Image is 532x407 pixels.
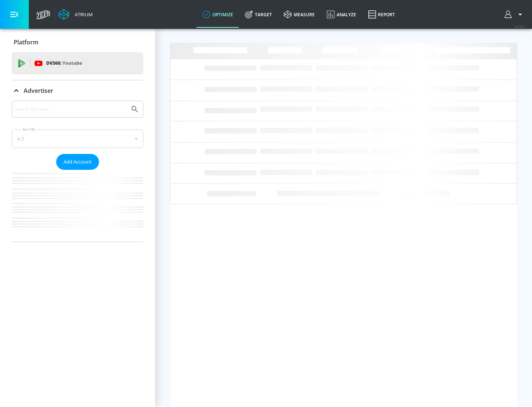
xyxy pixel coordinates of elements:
p: DV360: [46,59,82,67]
p: Youtube [62,59,82,67]
button: Add Account [56,154,99,170]
a: optimize [197,1,239,28]
input: Search by name [15,104,127,114]
div: DV360: Youtube [12,52,143,74]
div: Advertiser [12,80,143,101]
a: measure [278,1,321,28]
a: Atrium [58,9,93,20]
p: Advertiser [24,87,53,95]
p: Platform [14,38,38,46]
div: Advertiser [12,101,143,242]
a: Target [239,1,278,28]
div: Platform [12,32,143,53]
nav: list of Advertiser [12,170,143,242]
a: Analyze [321,1,362,28]
a: Report [362,1,401,28]
div: A-Z [12,129,143,148]
div: Atrium [72,11,93,18]
span: Add Account [64,158,92,166]
label: Sort By [21,127,37,132]
span: v 4.25.4 [514,24,525,28]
